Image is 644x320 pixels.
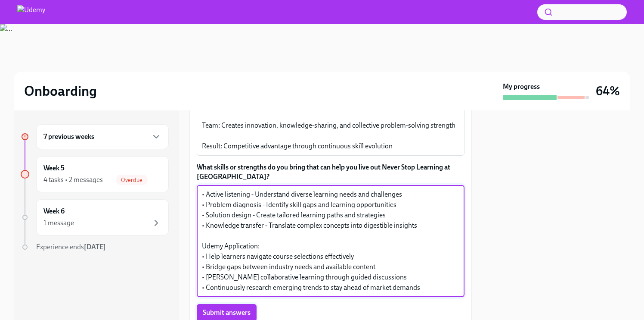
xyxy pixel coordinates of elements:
div: 7 previous weeks [36,124,169,149]
strong: My progress [503,82,540,91]
span: Submit answers [203,308,251,317]
h6: Week 6 [43,207,65,216]
span: Experience ends [36,243,106,251]
div: 1 message [43,218,74,228]
h3: 64% [596,83,620,99]
h6: 7 previous weeks [43,132,94,141]
div: 4 tasks • 2 messages [43,175,103,185]
label: What skills or strengths do you bring that can help you live out Never Stop Learning at [GEOGRAPH... [197,163,464,182]
strong: [DATE] [84,243,106,251]
img: Udemy [17,5,45,19]
a: Week 61 message [21,199,169,235]
h2: Onboarding [24,82,97,100]
a: Week 54 tasks • 2 messagesOverdue [21,156,169,192]
textarea: Never Stop Learning drives success by: Personal: Keeps you adaptable, relevant, and promotable in... [202,79,459,151]
h6: Week 5 [43,163,65,173]
textarea: ey Strengths: • Active listening - Understand diverse learning needs and challenges • Problem dia... [202,189,459,293]
span: Overdue [116,177,148,183]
